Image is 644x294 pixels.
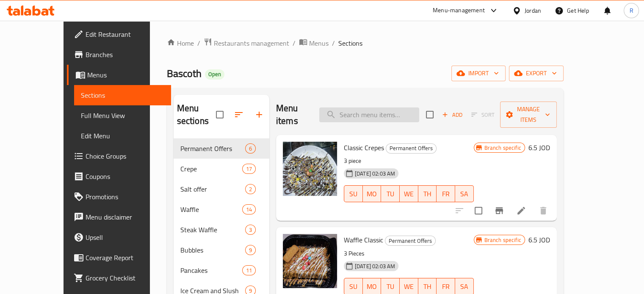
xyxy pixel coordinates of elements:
h2: Menu sections [177,102,216,127]
h6: 6.5 JOD [528,142,550,154]
p: 3 piece [344,156,474,166]
a: Sections [74,85,171,105]
a: Upsell [67,227,171,247]
a: Coverage Report [67,247,171,268]
span: TU [384,188,396,200]
span: Waffle [180,204,242,214]
button: import [451,66,506,81]
div: Permanent Offers [386,143,437,154]
span: Sort sections [229,104,249,125]
span: Add [441,110,464,120]
a: Edit Restaurant [67,24,171,44]
div: Pancakes11 [174,260,269,280]
button: delete [533,201,553,221]
span: Crepe [180,164,242,174]
button: WE [400,185,418,202]
span: SA [459,188,470,200]
span: import [458,68,499,79]
li: / [197,38,200,48]
button: TH [418,185,437,202]
div: items [242,265,256,275]
span: SA [459,280,470,293]
a: Branches [67,44,171,65]
span: Coupons [86,171,164,181]
span: FR [440,188,452,200]
span: Select all sections [211,106,229,124]
span: Edit Menu [81,131,164,141]
img: Classic Crepes [283,142,337,196]
span: TH [422,188,434,200]
button: SA [455,185,474,202]
h2: Menu items [276,102,309,127]
span: 17 [243,165,255,173]
nav: breadcrumb [167,38,564,49]
button: MO [363,185,381,202]
span: Open [205,71,224,78]
div: Jordan [525,6,541,15]
span: 9 [246,246,255,254]
span: Select section [421,106,439,124]
div: items [245,143,256,154]
button: Manage items [500,102,557,128]
a: Choice Groups [67,146,171,166]
button: Branch-specific-item [489,201,509,221]
span: Salt offer [180,184,245,194]
a: Menu disclaimer [67,207,171,227]
button: export [509,66,564,81]
div: Permanent Offers [385,236,436,246]
span: Classic Crepes [344,141,384,154]
span: Promotions [86,192,164,202]
span: Edit Restaurant [86,29,164,39]
span: Sections [338,38,362,48]
img: Waffle Classic [283,234,337,288]
span: Choice Groups [86,151,164,161]
span: Sections [81,90,164,100]
a: Full Menu View [74,105,171,126]
span: 3 [246,226,255,234]
span: Permanent Offers [386,143,436,153]
p: 3 Pieces [344,248,474,259]
span: Add item [439,108,466,121]
div: Permanent Offers6 [174,138,269,159]
span: Upsell [86,232,164,242]
div: items [242,204,256,214]
a: Edit Menu [74,126,171,146]
span: 14 [243,206,255,214]
div: Crepe17 [174,159,269,179]
input: search [319,107,419,122]
h6: 6.5 JOD [528,234,550,246]
div: Pancakes [180,265,242,275]
span: Grocery Checklist [86,273,164,283]
div: Waffle14 [174,199,269,220]
button: FR [437,185,455,202]
div: items [242,164,256,174]
span: Permanent Offers [385,236,435,246]
a: Home [167,38,194,48]
a: Promotions [67,187,171,207]
span: FR [440,280,452,293]
span: Branches [86,49,164,60]
div: Bubbles9 [174,240,269,260]
li: / [332,38,335,48]
span: R [629,6,633,15]
button: SU [344,185,363,202]
span: Menus [309,38,329,48]
div: items [245,225,256,235]
span: MO [366,280,378,293]
button: Add [439,108,466,121]
div: items [245,184,256,194]
span: Branch specific [481,236,525,244]
span: Menu disclaimer [86,212,164,222]
span: Bascoth [167,64,202,83]
span: Bubbles [180,245,245,255]
a: Menus [299,38,329,49]
span: WE [403,280,415,293]
span: TU [384,280,396,293]
span: TH [422,280,434,293]
div: Menu-management [433,5,485,16]
span: 6 [246,145,255,153]
span: Steak Waffle [180,225,245,235]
